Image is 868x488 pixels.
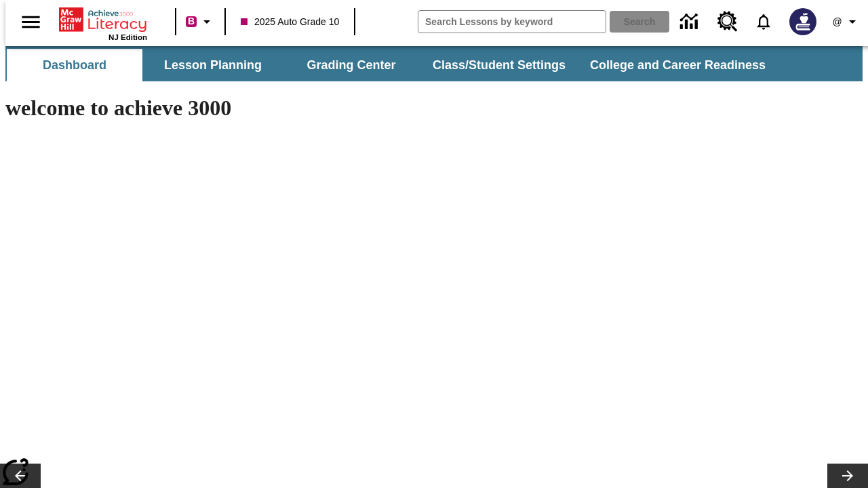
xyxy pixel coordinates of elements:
a: Home [59,6,147,33]
a: Notifications [746,4,781,39]
button: Lesson carousel, Next [827,464,868,488]
div: SubNavbar [5,49,778,81]
button: College and Career Readiness [579,49,776,81]
button: Profile/Settings [825,9,868,34]
button: Open side menu [11,2,51,42]
img: Avatar [789,8,816,35]
button: Lesson Planning [145,49,281,81]
input: search field [418,11,606,33]
button: Boost Class color is violet red. Change class color [180,9,220,34]
button: Dashboard [7,49,142,81]
span: @ [832,15,842,29]
div: SubNavbar [5,46,863,81]
a: Resource Center, Will open in new tab [709,3,746,40]
span: B [188,13,195,30]
button: Select a new avatar [781,4,825,39]
h1: welcome to achieve 3000 [5,96,591,121]
div: Home [59,5,147,41]
span: NJ Edition [108,33,147,41]
span: 2025 Auto Grade 10 [241,15,339,29]
button: Grading Center [283,49,419,81]
button: Class/Student Settings [422,49,576,81]
a: Data Center [672,3,709,41]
